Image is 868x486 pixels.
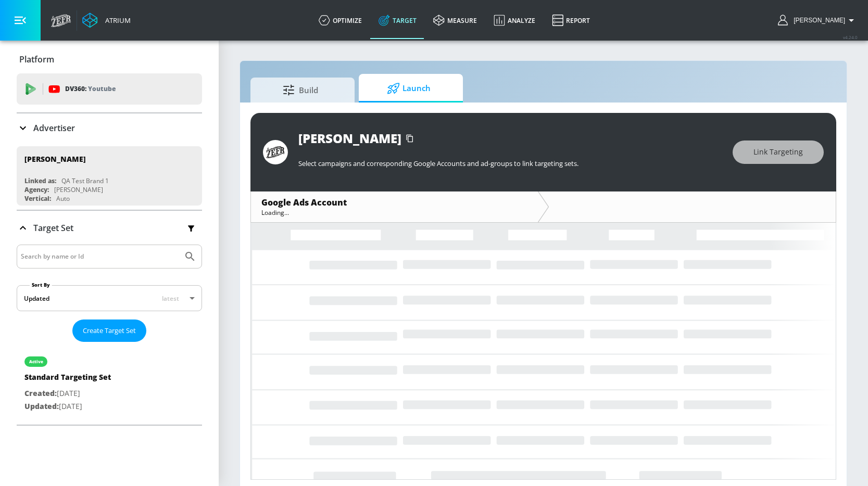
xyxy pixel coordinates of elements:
div: [PERSON_NAME] [24,154,86,164]
p: [DATE] [24,387,111,400]
div: Advertiser [17,113,202,143]
div: activeStandard Targeting SetCreated:[DATE]Updated:[DATE] [17,346,202,420]
p: Youtube [88,83,116,94]
p: DV360: [65,83,116,95]
div: Target Set [17,245,202,425]
span: Updated: [24,401,59,411]
input: Search by name or Id [21,250,179,263]
p: [DATE] [24,400,111,413]
a: optimize [310,2,370,39]
div: Platform [17,45,202,74]
a: Atrium [82,12,131,28]
div: Standard Targeting Set [24,372,111,387]
a: measure [425,2,485,39]
div: Google Ads AccountLoading... [251,191,538,222]
span: Created: [24,388,57,398]
label: Sort By [30,282,52,288]
div: Atrium [101,16,131,25]
div: [PERSON_NAME]Linked as:QA Test Brand 1Agency:[PERSON_NAME]Vertical:Auto [17,146,202,206]
p: Platform [19,54,54,65]
span: Build [261,78,340,103]
div: Loading... [261,208,527,217]
span: v 4.24.0 [843,34,858,40]
div: Linked as: [24,176,56,185]
div: Google Ads Account [261,197,527,208]
div: QA Test Brand 1 [61,176,109,185]
span: Create Target Set [83,325,136,337]
nav: list of Target Set [17,342,202,425]
button: [PERSON_NAME] [778,14,858,27]
a: Analyze [485,2,544,39]
p: Advertiser [33,122,75,134]
a: Target [370,2,425,39]
span: Launch [369,76,448,101]
div: Vertical: [24,194,51,203]
div: [PERSON_NAME] [298,130,401,147]
span: login as: stefan.butura@zefr.com [789,17,845,24]
div: Updated [24,294,49,303]
a: Report [544,2,598,39]
div: Agency: [24,185,49,194]
p: Select campaigns and corresponding Google Accounts and ad-groups to link targeting sets. [298,159,722,168]
div: Target Set [17,211,202,245]
div: active [29,359,43,364]
div: DV360: Youtube [17,73,202,105]
p: Target Set [33,222,73,234]
span: latest [162,294,179,303]
div: [PERSON_NAME] [54,185,103,194]
button: Create Target Set [72,319,146,342]
div: Auto [56,194,70,203]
